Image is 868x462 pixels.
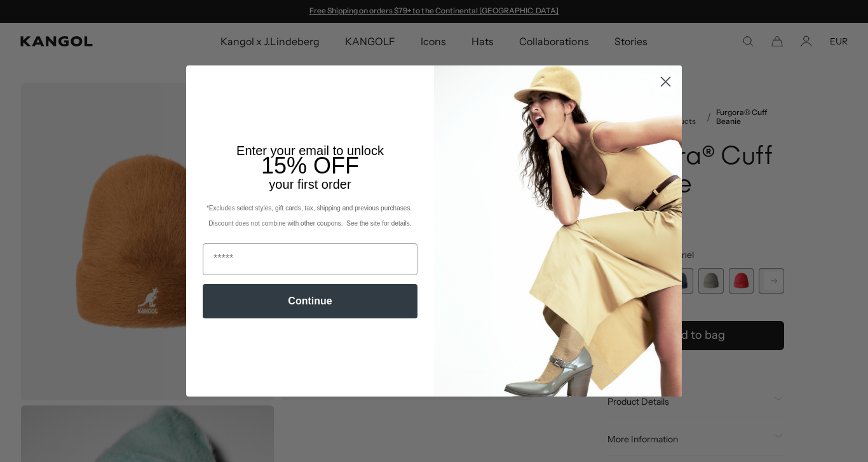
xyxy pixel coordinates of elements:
[261,153,359,179] span: 15% OFF
[207,205,414,227] span: *Excludes select styles, gift cards, tax, shipping and previous purchases. Discount does not comb...
[654,71,677,93] button: Close dialog
[203,243,417,275] input: Email
[269,177,351,191] span: your first order
[236,144,384,158] span: Enter your email to unlock
[434,65,682,396] img: 93be19ad-e773-4382-80b9-c9d740c9197f.jpeg
[203,284,417,318] button: Continue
